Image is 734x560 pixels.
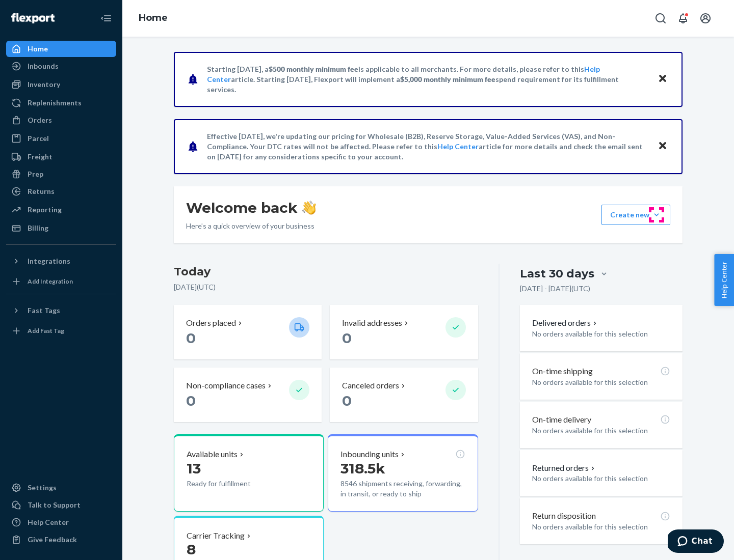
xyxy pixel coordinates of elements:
p: No orders available for this selection [532,473,670,484]
span: 0 [186,329,196,347]
a: Freight [6,149,116,165]
button: Inbounding units318.5k8546 shipments receiving, forwarding, in transit, or ready to ship [328,434,478,512]
p: On-time shipping [532,366,593,377]
button: Close Navigation [96,8,116,29]
a: Reporting [6,202,116,218]
a: Parcel [6,130,116,147]
button: Non-compliance cases 0 [174,368,322,422]
a: Home [6,41,116,57]
a: Inventory [6,76,116,93]
div: Freight [28,152,53,162]
p: Inbounding units [340,449,399,460]
p: No orders available for this selection [532,377,670,387]
p: On-time delivery [532,414,591,426]
button: Open account menu [695,8,716,29]
button: Integrations [6,253,116,269]
span: 13 [187,460,201,477]
div: Add Fast Tag [28,326,64,335]
a: Billing [6,220,116,236]
span: 0 [186,392,196,409]
div: Parcel [28,133,49,144]
p: Carrier Tracking [187,530,245,542]
button: Returned orders [532,462,597,474]
button: Orders placed 0 [174,305,322,359]
a: Add Fast Tag [6,323,116,339]
span: 0 [342,329,352,347]
span: 8 [187,541,196,558]
p: No orders available for this selection [532,522,670,532]
p: No orders available for this selection [532,329,670,339]
button: Open notifications [673,8,693,29]
div: Orders [28,115,52,125]
div: Returns [28,186,55,197]
p: Canceled orders [342,380,399,391]
button: Canceled orders 0 [330,368,478,422]
p: Orders placed [186,317,236,329]
p: [DATE] ( UTC ) [174,282,478,292]
button: Invalid addresses 0 [330,305,478,359]
p: 8546 shipments receiving, forwarding, in transit, or ready to ship [340,479,465,499]
button: Available units13Ready for fulfillment [174,434,324,512]
span: 0 [342,392,352,409]
p: Invalid addresses [342,317,402,329]
button: Open Search Box [650,8,671,29]
img: Flexport logo [11,13,55,23]
iframe: Opens a widget where you can chat to one of our agents [668,529,724,555]
p: [DATE] - [DATE] ( UTC ) [520,284,590,294]
p: Return disposition [532,510,596,522]
a: Add Integration [6,273,116,290]
a: Help Center [437,142,479,151]
button: Close [656,139,669,154]
div: Reporting [28,205,62,215]
p: Ready for fulfillment [187,479,281,489]
div: Integrations [28,256,70,266]
button: Help Center [714,254,734,306]
button: Give Feedback [6,531,116,548]
a: Home [139,12,168,23]
a: Help Center [6,514,116,530]
div: Settings [28,483,57,493]
h1: Welcome back [186,199,316,217]
span: 318.5k [340,460,385,477]
div: Fast Tags [28,305,60,316]
p: Starting [DATE], a is applicable to all merchants. For more details, please refer to this article... [207,64,648,95]
img: hand-wave emoji [302,201,316,215]
p: Available units [187,449,238,460]
button: Close [656,72,669,87]
a: Orders [6,112,116,128]
div: Add Integration [28,277,73,286]
p: No orders available for this selection [532,426,670,436]
div: Give Feedback [28,535,77,545]
span: $500 monthly minimum fee [269,65,358,73]
a: Inbounds [6,58,116,74]
a: Settings [6,480,116,496]
button: Delivered orders [532,317,599,329]
a: Replenishments [6,95,116,111]
p: Effective [DATE], we're updating our pricing for Wholesale (B2B), Reserve Storage, Value-Added Se... [207,131,648,162]
div: Talk to Support [28,500,81,510]
div: Help Center [28,517,69,527]
span: $5,000 monthly minimum fee [400,75,495,83]
div: Prep [28,169,43,179]
div: Billing [28,223,48,233]
div: Inbounds [28,61,59,71]
div: Last 30 days [520,266,594,282]
button: Talk to Support [6,497,116,513]
a: Prep [6,166,116,182]
div: Home [28,44,48,54]
ol: breadcrumbs [130,4,176,33]
a: Returns [6,183,116,200]
div: Inventory [28,79,60,90]
p: Non-compliance cases [186,380,266,391]
h3: Today [174,264,478,280]
div: Replenishments [28,98,82,108]
button: Create new [601,205,670,225]
p: Here’s a quick overview of your business [186,221,316,231]
button: Fast Tags [6,302,116,319]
